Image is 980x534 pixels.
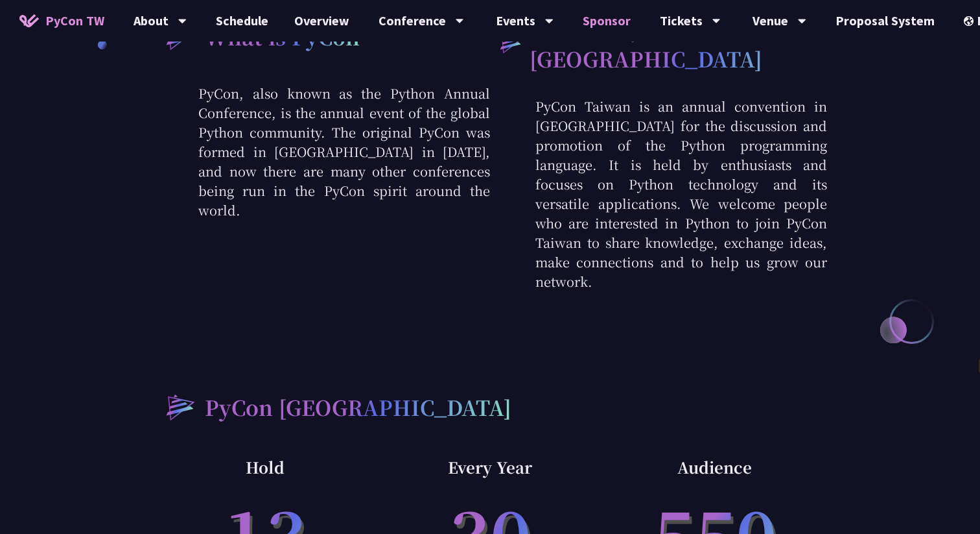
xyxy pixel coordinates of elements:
p: PyCon Taiwan is an annual convention in [GEOGRAPHIC_DATA] for the discussion and promotion of the... [490,97,827,291]
img: Locale Icon [964,16,977,26]
p: Audience [602,454,827,480]
img: heading-bullet [490,24,530,62]
a: PyCon TW [6,5,117,37]
p: PyCon, also known as the Python Annual Conference, is the annual event of the global Python commu... [153,84,490,220]
img: heading-bullet [153,382,205,431]
p: Every Year [378,454,603,480]
h2: What is PyCon [GEOGRAPHIC_DATA] [530,12,827,74]
img: Home icon of PyCon TW 2025 [19,14,39,27]
p: Hold [153,454,378,480]
h2: PyCon [GEOGRAPHIC_DATA] [205,391,511,422]
span: PyCon TW [45,11,104,30]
